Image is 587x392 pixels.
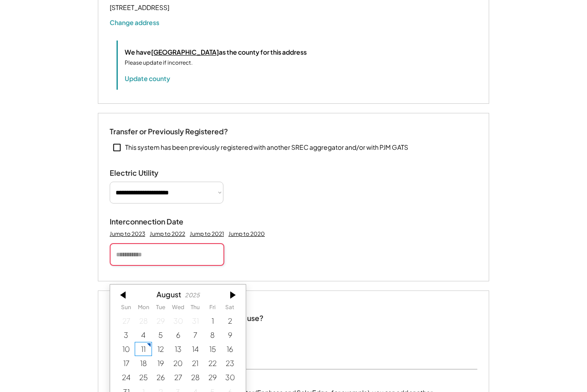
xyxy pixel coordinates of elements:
[152,304,169,313] th: Tuesday
[152,314,169,328] div: 7/29/2025
[152,328,169,342] div: 8/05/2025
[152,342,169,356] div: 8/12/2025
[204,370,221,384] div: 8/29/2025
[185,292,200,299] div: 2025
[221,328,238,342] div: 8/09/2025
[117,304,135,313] th: Sunday
[151,48,219,56] u: [GEOGRAPHIC_DATA]
[221,370,238,384] div: 8/30/2025
[135,304,152,313] th: Monday
[117,356,135,370] div: 8/17/2025
[204,304,221,313] th: Friday
[125,59,192,67] div: Please update if incorrect.
[135,328,152,342] div: 8/04/2025
[169,370,187,384] div: 8/27/2025
[169,342,187,356] div: 8/13/2025
[110,2,169,13] div: [STREET_ADDRESS]
[187,370,204,384] div: 8/28/2025
[190,230,224,238] div: Jump to 2021
[152,370,169,384] div: 8/26/2025
[135,314,152,328] div: 7/28/2025
[204,342,221,356] div: 8/15/2025
[221,356,238,370] div: 8/23/2025
[110,18,159,27] button: Change address
[157,290,181,299] div: August
[204,356,221,370] div: 8/22/2025
[187,356,204,370] div: 8/21/2025
[152,356,169,370] div: 8/19/2025
[125,74,170,83] button: Update county
[169,314,187,328] div: 7/30/2025
[117,370,135,384] div: 8/24/2025
[110,168,201,178] div: Electric Utility
[135,342,152,356] div: 8/11/2025
[204,314,221,328] div: 8/01/2025
[117,314,135,328] div: 7/27/2025
[169,328,187,342] div: 8/06/2025
[221,314,238,328] div: 8/02/2025
[169,356,187,370] div: 8/20/2025
[110,217,201,227] div: Interconnection Date
[135,356,152,370] div: 8/18/2025
[228,230,265,238] div: Jump to 2020
[117,328,135,342] div: 8/03/2025
[187,342,204,356] div: 8/14/2025
[117,342,135,356] div: 8/10/2025
[187,328,204,342] div: 8/07/2025
[125,143,408,152] div: This system has been previously registered with another SREC aggregator and/or with PJM GATS
[110,127,228,137] div: Transfer or Previously Registered?
[221,304,238,313] th: Saturday
[221,342,238,356] div: 8/16/2025
[169,304,187,313] th: Wednesday
[187,314,204,328] div: 7/31/2025
[125,47,307,57] div: We have as the county for this address
[135,370,152,384] div: 8/25/2025
[110,230,145,238] div: Jump to 2023
[204,328,221,342] div: 8/08/2025
[187,304,204,313] th: Thursday
[150,230,185,238] div: Jump to 2022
